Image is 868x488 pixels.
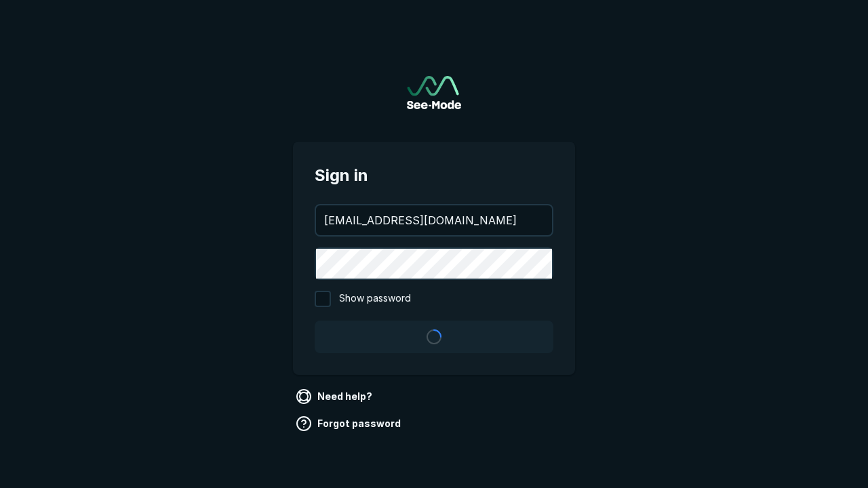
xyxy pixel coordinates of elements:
span: Show password [339,291,411,307]
a: Need help? [293,386,378,407]
span: Sign in [315,163,553,188]
input: your@email.com [316,205,552,235]
a: Go to sign in [407,76,461,109]
img: See-Mode Logo [407,76,461,109]
a: Forgot password [293,413,406,434]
